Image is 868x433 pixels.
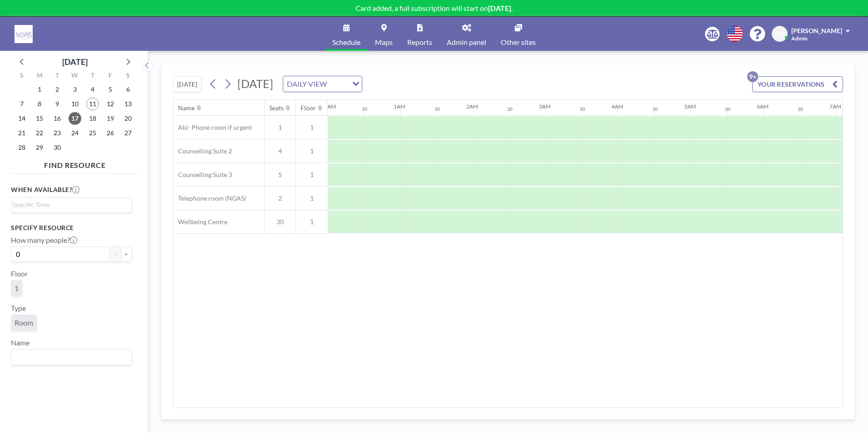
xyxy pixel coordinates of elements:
[332,39,360,46] span: Schedule
[173,76,202,92] button: [DATE]
[507,106,513,112] div: 30
[265,218,296,226] span: 30
[49,70,66,82] div: T
[296,171,328,179] span: 1
[11,224,132,232] h3: Specify resource
[173,218,227,226] span: Wellbeing Centre
[173,123,252,132] span: Abi- Phone room if urgent
[15,98,28,110] span: Sunday, September 7, 2025
[652,106,658,112] div: 30
[11,198,131,212] div: Search for option
[829,103,841,110] div: 7AM
[394,103,405,110] div: 1AM
[296,147,328,155] span: 1
[330,78,347,90] input: Search for option
[791,35,808,42] span: Admin
[33,127,46,139] span: Monday, September 22, 2025
[580,106,585,112] div: 30
[69,83,81,96] span: Wednesday, September 3, 2025
[439,17,493,51] a: Admin panel
[296,218,328,226] span: 1
[11,269,28,278] label: Floor
[269,104,284,112] div: Seats
[84,70,101,82] div: T
[122,98,134,110] span: Saturday, September 13, 2025
[493,17,543,51] a: Other sites
[265,194,296,202] span: 2
[11,349,131,365] div: Search for option
[400,17,439,51] a: Reports
[104,98,117,110] span: Friday, September 12, 2025
[51,127,64,139] span: Tuesday, September 23, 2025
[13,70,31,82] div: S
[173,194,246,202] span: Telephone room (NGAS)
[119,70,137,82] div: S
[285,78,329,90] span: DAILY VIEW
[501,39,536,46] span: Other sites
[757,103,769,110] div: 6AM
[798,106,803,112] div: 30
[33,141,46,154] span: Monday, September 29, 2025
[407,39,432,46] span: Reports
[178,104,195,112] div: Name
[466,103,478,110] div: 2AM
[86,83,99,96] span: Thursday, September 4, 2025
[447,39,486,46] span: Admin panel
[31,70,49,82] div: M
[101,70,119,82] div: F
[11,236,77,245] label: How many people?
[33,112,46,125] span: Monday, September 15, 2025
[12,200,126,210] input: Search for option
[362,106,367,112] div: 30
[791,27,842,34] span: [PERSON_NAME]
[488,4,511,12] b: [DATE]
[725,106,730,112] div: 30
[86,98,99,110] span: Thursday, September 11, 2025
[265,123,296,132] span: 1
[15,127,28,139] span: Sunday, September 21, 2025
[15,141,28,154] span: Sunday, September 28, 2025
[110,246,121,262] button: -
[11,157,139,170] h4: FIND RESOURCE
[296,194,328,202] span: 1
[69,112,81,125] span: Wednesday, September 17, 2025
[15,284,19,293] span: 1
[104,127,117,139] span: Friday, September 26, 2025
[51,98,64,110] span: Tuesday, September 9, 2025
[86,112,99,125] span: Thursday, September 18, 2025
[66,70,84,82] div: W
[122,127,134,139] span: Saturday, September 27, 2025
[51,141,64,154] span: Tuesday, September 30, 2025
[121,246,132,262] button: +
[296,123,328,132] span: 1
[325,17,368,51] a: Schedule
[11,338,30,347] label: Name
[86,127,99,139] span: Thursday, September 25, 2025
[104,83,117,96] span: Friday, September 5, 2025
[612,103,623,110] div: 4AM
[11,304,26,313] label: Type
[51,83,64,96] span: Tuesday, September 2, 2025
[122,112,134,125] span: Saturday, September 20, 2025
[15,112,28,125] span: Sunday, September 14, 2025
[283,76,362,92] div: Search for option
[33,83,46,96] span: Monday, September 1, 2025
[104,112,117,125] span: Friday, September 19, 2025
[12,351,126,363] input: Search for option
[684,103,696,110] div: 5AM
[15,318,33,327] span: Room
[434,106,440,112] div: 30
[122,83,134,96] span: Saturday, September 6, 2025
[752,76,843,92] button: YOUR RESERVATIONS9+
[539,103,551,110] div: 3AM
[747,71,758,82] p: 9+
[265,171,296,179] span: 5
[69,127,81,139] span: Wednesday, September 24, 2025
[774,30,785,38] span: AW
[69,98,81,110] span: Wednesday, September 10, 2025
[321,103,336,110] div: 12AM
[33,98,46,110] span: Monday, September 8, 2025
[15,25,33,43] img: organization-logo
[265,147,296,155] span: 4
[375,39,393,46] span: Maps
